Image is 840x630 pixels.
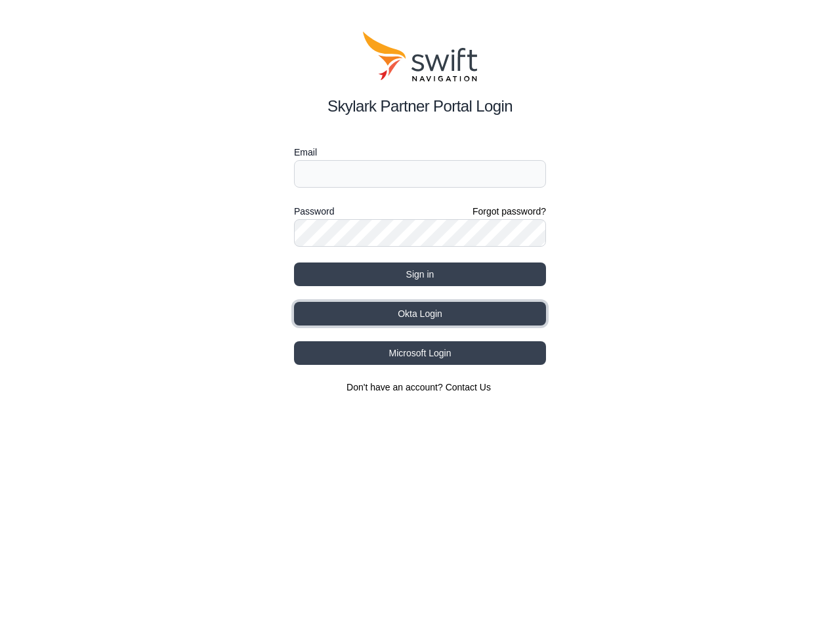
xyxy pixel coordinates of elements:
button: Sign in [294,262,546,286]
h2: Skylark Partner Portal Login [294,94,546,118]
label: Password [294,203,334,219]
button: Microsoft Login [294,341,546,365]
label: Email [294,144,546,160]
button: Okta Login [294,302,546,325]
section: Don't have an account? [294,381,546,394]
a: Contact Us [446,382,491,392]
a: Forgot password? [472,205,546,218]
